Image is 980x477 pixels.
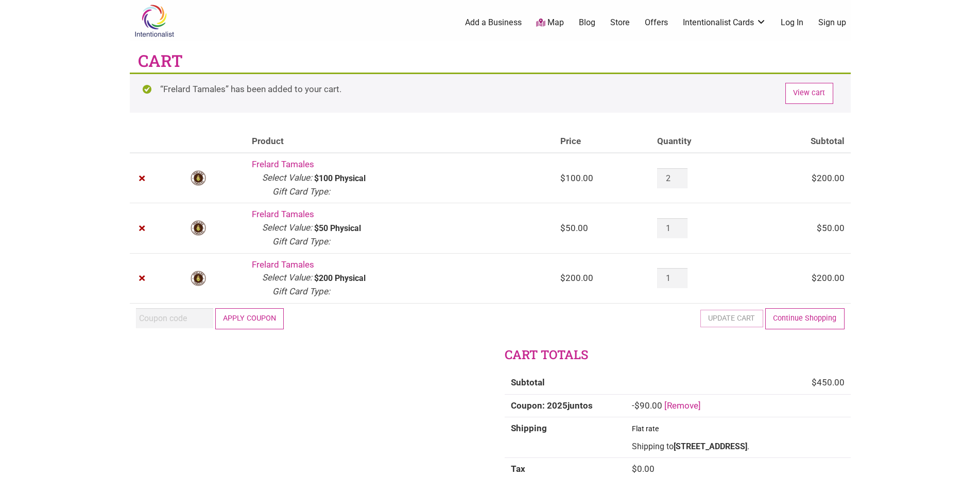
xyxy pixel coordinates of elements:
[560,273,593,283] bdi: 200.00
[818,17,846,28] a: Sign up
[657,268,687,288] input: Product quantity
[314,224,328,233] p: $50
[645,17,668,28] a: Offers
[465,17,522,28] a: Add a Business
[812,273,845,283] bdi: 200.00
[505,372,626,394] th: Subtotal
[632,464,637,474] span: $
[560,173,565,183] span: $
[781,17,803,28] a: Log In
[785,83,833,104] a: View cart
[674,441,747,451] strong: [STREET_ADDRESS]
[664,400,701,411] a: Remove 2025juntos coupon
[751,130,851,153] th: Subtotal
[262,171,312,185] dt: Select Value:
[657,218,687,238] input: Product quantity
[190,170,207,186] img: Frelard Tamales logo
[330,224,361,233] p: Physical
[651,130,751,153] th: Quantity
[634,400,640,411] span: $
[560,273,565,283] span: $
[505,346,851,364] h2: Cart totals
[634,400,662,411] span: 90.00
[657,168,687,188] input: Product quantity
[765,308,845,329] a: Continue Shopping
[190,270,207,287] img: Frelard Tamales logo
[536,17,564,29] a: Map
[246,130,554,153] th: Product
[272,285,330,298] dt: Gift Card Type:
[610,17,630,28] a: Store
[262,271,312,285] dt: Select Value:
[262,221,312,235] dt: Select Value:
[632,440,845,453] p: Shipping to .
[272,185,330,199] dt: Gift Card Type:
[560,173,593,183] bdi: 100.00
[632,464,655,474] bdi: 0.00
[626,394,851,417] td: -
[136,308,213,328] input: Coupon code
[505,394,626,417] th: Coupon: 2025juntos
[314,274,333,282] p: $200
[138,49,183,73] h1: Cart
[252,159,314,169] a: Frelard Tamales
[130,73,851,113] div: “Frelard Tamales” has been added to your cart.
[554,130,651,153] th: Price
[136,272,149,285] a: Remove Frelard Tamales from cart
[335,274,366,282] p: Physical
[130,4,179,38] img: Intentionalist
[505,417,626,457] th: Shipping
[812,173,845,183] bdi: 200.00
[136,172,149,185] a: Remove Frelard Tamales from cart
[812,377,845,387] bdi: 450.00
[560,223,565,233] span: $
[817,223,822,233] span: $
[252,259,314,270] a: Frelard Tamales
[190,220,207,236] img: Frelard Tamales logo
[215,308,284,329] button: Apply coupon
[335,174,366,183] p: Physical
[700,310,763,327] button: Update cart
[579,17,595,28] a: Blog
[632,425,659,433] label: Flat rate
[314,174,333,183] p: $100
[252,209,314,219] a: Frelard Tamales
[817,223,845,233] bdi: 50.00
[560,223,588,233] bdi: 50.00
[812,273,817,283] span: $
[136,222,149,235] a: Remove Frelard Tamales from cart
[812,377,817,387] span: $
[683,17,766,28] a: Intentionalist Cards
[812,173,817,183] span: $
[272,235,330,249] dt: Gift Card Type:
